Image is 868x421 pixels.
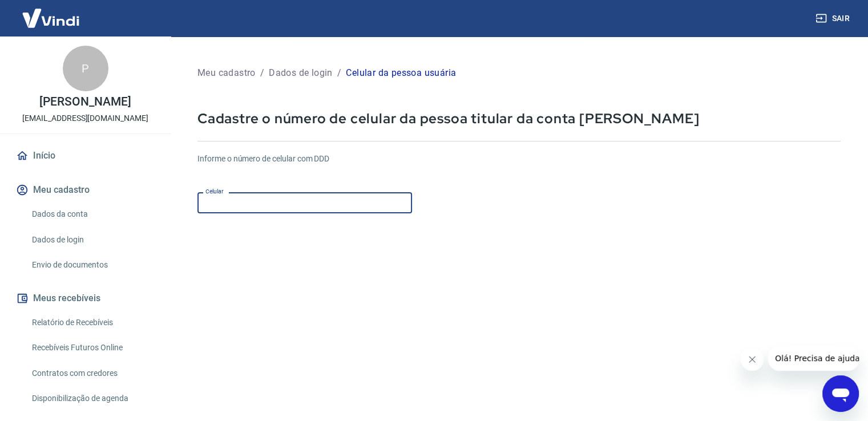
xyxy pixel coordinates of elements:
[197,153,841,165] h6: Informe o número de celular com DDD
[205,187,224,196] label: Celular
[337,66,341,80] p: /
[260,66,264,80] p: /
[14,286,157,311] button: Meus recebíveis
[27,203,157,226] a: Dados da conta
[27,228,157,252] a: Dados de login
[269,66,333,80] p: Dados de login
[27,387,157,410] a: Disponibilização de agenda
[27,311,157,334] a: Relatório de Recebíveis
[822,375,859,412] iframe: Botão para abrir a janela de mensagens
[27,362,157,385] a: Contratos com credores
[14,1,88,35] img: Vindi
[741,348,764,371] iframe: Fechar mensagem
[27,336,157,359] a: Recebíveis Futuros Online
[27,253,157,277] a: Envio de documentos
[39,96,131,108] p: [PERSON_NAME]
[14,143,157,168] a: Início
[813,8,854,29] button: Sair
[22,112,148,124] p: [EMAIL_ADDRESS][DOMAIN_NAME]
[197,66,256,80] p: Meu cadastro
[768,346,859,371] iframe: Mensagem da empresa
[197,110,841,127] p: Cadastre o número de celular da pessoa titular da conta [PERSON_NAME]
[63,46,108,91] div: P
[14,177,157,203] button: Meu cadastro
[346,66,456,80] p: Celular da pessoa usuária
[7,8,96,17] span: Olá! Precisa de ajuda?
